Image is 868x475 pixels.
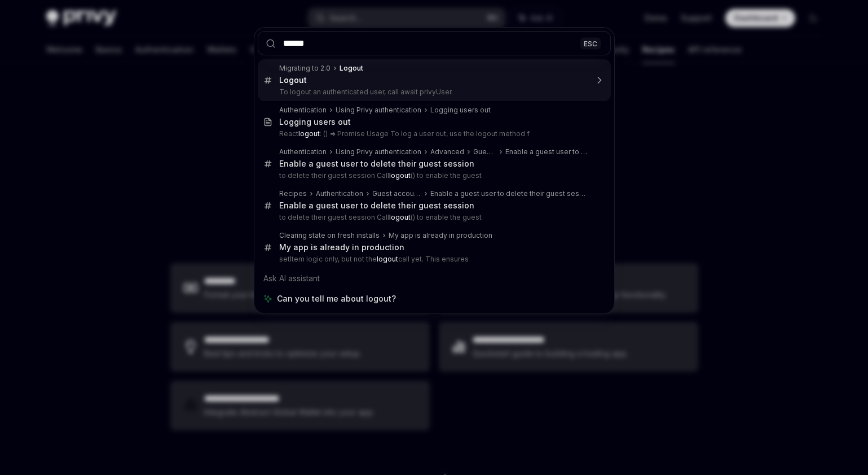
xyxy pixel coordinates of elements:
div: Enable a guest user to delete their guest session [279,201,474,211]
div: Clearing state on fresh installs [279,231,380,240]
p: To logout an authenticated user, call await privyUser. [279,88,587,97]
div: Using Privy authentication [336,106,421,115]
div: My app is already in production [279,242,404,252]
p: to delete their guest session Call () to enable the guest [279,171,587,180]
div: Guest accounts [473,147,496,156]
div: Logging users out [279,117,351,127]
span: Can you tell me about logout? [277,293,396,304]
div: Enable a guest user to delete their guest session [505,147,587,156]
div: Guest accounts [372,189,422,198]
div: Authentication [279,106,327,115]
div: Ask AI assistant [258,268,611,289]
div: Authentication [316,189,363,198]
p: setItem logic only, but not the call yet. This ensures [279,255,587,264]
div: Using Privy authentication [336,147,421,156]
div: My app is already in production [389,231,492,240]
div: Recipes [279,189,307,198]
b: Logout [279,75,307,85]
div: Enable a guest user to delete their guest session [430,189,587,198]
b: logout [377,255,398,263]
b: logout [389,213,411,221]
div: Enable a guest user to delete their guest session [279,159,474,169]
div: Logging users out [430,106,491,115]
div: Authentication [279,147,327,156]
p: to delete their guest session Call () to enable the guest [279,213,587,222]
b: Logout [340,64,363,72]
b: logout [298,129,320,138]
b: logout [389,171,411,180]
div: ESC [580,37,601,49]
div: Migrating to 2.0 [279,64,331,73]
p: React : () => Promise Usage To log a user out, use the logout method f [279,129,587,138]
div: Advanced [430,147,464,156]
